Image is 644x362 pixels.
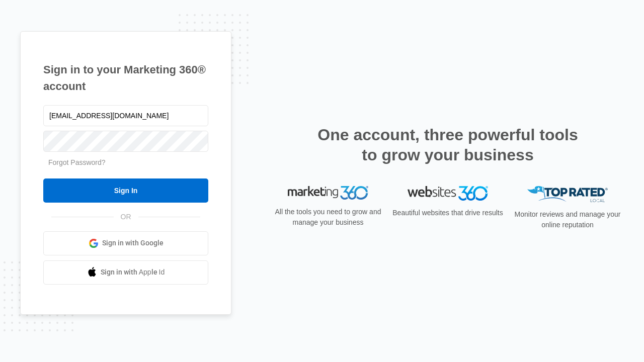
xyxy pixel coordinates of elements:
[114,212,138,222] span: OR
[43,61,208,95] h1: Sign in to your Marketing 360® account
[43,260,208,285] a: Sign in with Apple Id
[391,208,504,218] p: Beautiful websites that drive results
[43,231,208,255] a: Sign in with Google
[43,105,208,126] input: Email
[102,238,164,248] span: Sign in with Google
[43,178,208,203] input: Sign In
[48,158,106,166] a: Forgot Password?
[408,186,488,201] img: Websites 360
[314,125,581,165] h2: One account, three powerful tools to grow your business
[527,186,608,203] img: Top Rated Local
[511,209,624,230] p: Monitor reviews and manage your online reputation
[288,186,368,200] img: Marketing 360
[272,207,384,228] p: All the tools you need to grow and manage your business
[101,267,165,278] span: Sign in with Apple Id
